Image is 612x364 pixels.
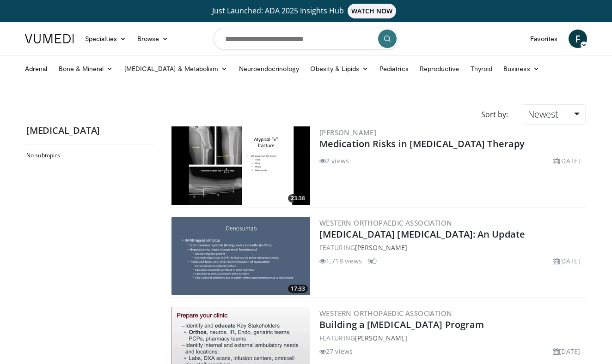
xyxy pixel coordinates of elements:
a: Medication Risks in [MEDICAL_DATA] Therapy [319,137,525,150]
h2: No subtopics [26,152,153,159]
a: Specialties [80,30,132,48]
li: 1,718 views [319,256,362,266]
li: 2 views [319,156,349,166]
img: bb57c524-cfd0-454c-a8eb-c609a5301601.300x170_q85_crop-smart_upscale.jpg [171,126,310,205]
span: WATCH NOW [348,4,397,18]
a: Pediatrics [374,60,414,78]
li: 9 [367,256,377,266]
li: 27 views [319,346,353,356]
a: [PERSON_NAME] [355,334,407,342]
a: Business [498,60,545,78]
img: VuMedi Logo [25,34,74,43]
a: 17:33 [171,217,310,295]
a: Building a [MEDICAL_DATA] Program [319,318,484,331]
a: Just Launched: ADA 2025 Insights HubWATCH NOW [26,4,586,18]
a: [MEDICAL_DATA] & Metabolism [119,60,233,78]
a: 23:38 [171,126,310,205]
div: FEATURING [319,333,584,343]
a: Western Orthopaedic Association [319,309,452,318]
a: Neuroendocrinology [233,60,305,78]
a: Favorites [525,30,563,48]
div: Sort by: [474,104,515,125]
a: [MEDICAL_DATA] [MEDICAL_DATA]: An Update [319,228,525,240]
li: [DATE] [553,256,580,266]
li: [DATE] [553,156,580,166]
a: Western Orthopaedic Association [319,218,452,227]
input: Search topics, interventions [214,28,398,50]
a: Adrenal [19,60,53,78]
a: Newest [522,104,586,125]
a: Obesity & Lipids [305,60,374,78]
span: 23:38 [288,194,308,203]
div: FEATURING [319,243,584,252]
h2: [MEDICAL_DATA] [26,125,156,137]
a: F [569,30,587,48]
img: 2501f7b4-66a4-417f-8e88-d267df18309c.300x170_q85_crop-smart_upscale.jpg [171,217,310,295]
a: [PERSON_NAME] [319,128,376,137]
span: Newest [528,108,558,120]
a: Reproductive [414,60,465,78]
li: [DATE] [553,346,580,356]
a: Browse [132,30,174,48]
a: Bone & Mineral [53,60,119,78]
span: 17:33 [288,285,308,293]
a: [PERSON_NAME] [355,243,407,252]
a: Thyroid [465,60,498,78]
